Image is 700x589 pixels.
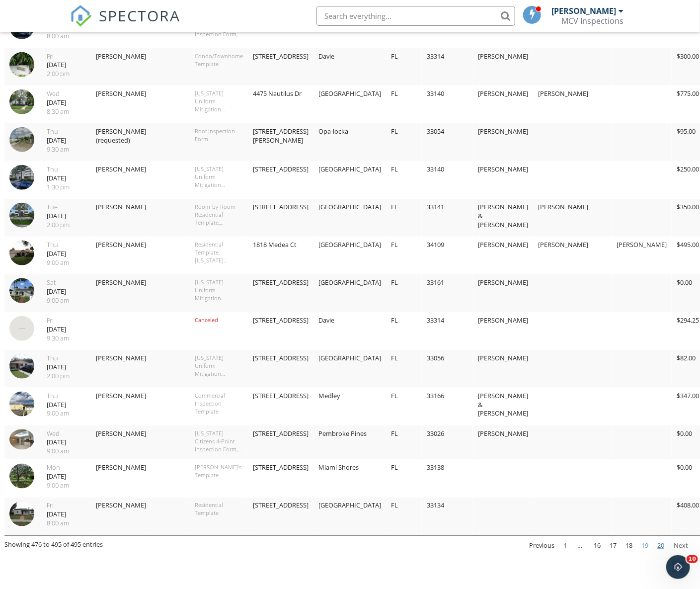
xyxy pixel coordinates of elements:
[47,354,86,363] div: Thu
[91,498,151,535] td: [PERSON_NAME]
[47,372,86,381] div: 2:00 pm
[313,425,386,460] td: Pembroke Pines
[473,161,533,199] td: [PERSON_NAME]
[313,237,386,274] td: [GEOGRAPHIC_DATA]
[195,165,243,189] div: [US_STATE] Uniform Mitigation Verification Inspection Form , Room-by-Room Residential Template
[313,161,386,199] td: [GEOGRAPHIC_DATA]
[473,48,533,86] td: [PERSON_NAME]
[9,354,34,379] img: data
[9,392,34,417] img: data
[47,482,86,491] div: 9:00 am
[422,388,473,425] td: 33166
[248,199,313,237] td: [STREET_ADDRESS]
[422,274,473,312] td: 33161
[47,250,86,258] div: [DATE]
[473,274,533,312] td: [PERSON_NAME]
[9,429,34,450] img: ISeg57eypjvvnq0000000000.jpg
[422,48,473,86] td: 33314
[47,464,86,473] div: Mon
[91,123,151,161] td: [PERSON_NAME] (requested)
[9,464,34,489] img: streetview
[422,460,473,498] td: 33138
[422,123,473,161] td: 33054
[47,287,86,296] div: [DATE]
[47,61,86,70] div: [DATE]
[386,460,422,498] td: FL
[313,123,386,161] td: Opa-locka
[386,425,422,460] td: FL
[9,316,34,341] img: streetview
[637,538,652,555] a: 19
[47,183,86,192] div: 1:30 pm
[91,460,151,498] td: [PERSON_NAME]
[47,401,86,410] div: [DATE]
[533,85,612,123] td: [PERSON_NAME]
[386,48,422,86] td: FL
[248,161,313,199] td: [STREET_ADDRESS]
[195,502,243,517] div: Residential Template
[195,354,243,378] div: [US_STATE] Uniform Mitigation Verification Inspection Form
[47,447,86,456] div: 9:00 am
[91,85,151,123] td: [PERSON_NAME]
[422,498,473,535] td: 33134
[9,278,34,303] img: data
[386,123,422,161] td: FL
[9,165,34,190] img: streetview
[70,5,92,27] img: The Best Home Inspection Software - Spectora
[533,199,612,237] td: [PERSON_NAME]
[47,136,86,145] div: [DATE]
[47,325,86,334] div: [DATE]
[91,161,151,199] td: [PERSON_NAME]
[47,519,86,528] div: 8:00 am
[195,203,243,227] div: Room-by-Room Residential Template, [US_STATE] Uniform Mitigation Verification Inspection Form
[386,199,422,237] td: FL
[473,123,533,161] td: [PERSON_NAME]
[47,334,86,343] div: 9:30 am
[386,498,422,535] td: FL
[313,312,386,350] td: Davie
[473,199,533,237] td: [PERSON_NAME] & [PERSON_NAME]
[47,127,86,136] div: Thu
[606,538,621,555] a: 17
[47,510,86,519] div: [DATE]
[248,123,313,161] td: [STREET_ADDRESS][PERSON_NAME]
[195,52,243,68] div: Condo/Townhome Template
[9,89,34,114] img: data
[473,388,533,425] td: [PERSON_NAME] & [PERSON_NAME]
[47,165,86,174] div: Thu
[99,5,180,26] span: SPECTORA
[473,350,533,388] td: [PERSON_NAME]
[551,6,616,16] div: [PERSON_NAME]
[195,316,243,324] div: Canceled
[47,203,86,212] div: Tue
[525,538,558,555] a: Previous
[313,388,386,425] td: Medley
[386,388,422,425] td: FL
[91,388,151,425] td: [PERSON_NAME]
[9,203,34,228] img: streetview
[195,278,243,302] div: [US_STATE] Uniform Mitigation Verification Inspection Form
[248,425,313,460] td: [STREET_ADDRESS]
[386,312,422,350] td: FL
[47,174,86,183] div: [DATE]
[386,237,422,274] td: FL
[422,350,473,388] td: 33056
[47,392,86,401] div: Thu
[91,274,151,312] td: [PERSON_NAME]
[422,237,473,274] td: 34109
[248,350,313,388] td: [STREET_ADDRESS]
[313,48,386,86] td: Davie
[47,145,86,154] div: 9:30 am
[687,555,698,563] span: 10
[248,498,313,535] td: [STREET_ADDRESS]
[386,350,422,388] td: FL
[422,425,473,460] td: 33026
[313,85,386,123] td: [GEOGRAPHIC_DATA]
[571,541,589,550] span: …
[248,48,313,86] td: [STREET_ADDRESS]
[47,32,86,41] div: 8:00 am
[91,48,151,86] td: [PERSON_NAME]
[313,460,386,498] td: Miami Shores
[313,350,386,388] td: [GEOGRAPHIC_DATA]
[47,258,86,267] div: 9:00 am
